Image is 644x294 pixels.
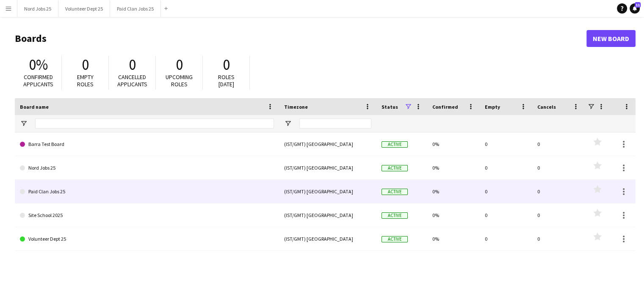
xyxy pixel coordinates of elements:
div: 0 [480,180,532,203]
span: 0 [82,55,89,74]
h1: Boards [15,32,586,45]
span: 0 [129,55,136,74]
a: 11 [630,3,640,14]
span: Active [381,165,408,171]
div: 0 [480,227,532,250]
div: 0 [532,132,585,156]
span: Status [381,104,398,110]
button: Volunteer Dept 25 [58,0,110,17]
a: Volunteer Dept 25 [20,227,274,251]
span: Upcoming roles [166,73,193,88]
div: 0 [532,203,585,227]
span: 0 [176,55,183,74]
button: Open Filter Menu [20,120,28,127]
span: 0 [223,55,230,74]
span: Active [381,141,408,148]
a: Barra Test Board [20,132,274,156]
div: 0% [427,180,480,203]
input: Board name Filter Input [35,118,274,129]
span: Timezone [284,104,308,110]
span: Confirmed applicants [23,73,53,88]
span: 11 [635,2,641,8]
div: 0% [427,156,480,179]
span: Cancels [537,104,556,110]
input: Timezone Filter Input [299,118,371,129]
span: Empty roles [77,73,94,88]
button: Open Filter Menu [284,120,292,127]
div: (IST/GMT) [GEOGRAPHIC_DATA] [279,227,376,250]
span: Active [381,236,408,242]
div: 0 [480,156,532,179]
div: 0% [427,227,480,250]
span: 0% [29,55,48,74]
div: (IST/GMT) [GEOGRAPHIC_DATA] [279,156,376,179]
span: Board name [20,104,49,110]
span: Active [381,212,408,219]
div: (IST/GMT) [GEOGRAPHIC_DATA] [279,132,376,156]
div: (IST/GMT) [GEOGRAPHIC_DATA] [279,180,376,203]
a: Paid Clan Jobs 25 [20,180,274,203]
span: Roles [DATE] [218,73,235,88]
span: Active [381,189,408,195]
a: Nord Jobs 25 [20,156,274,180]
div: 0 [480,203,532,227]
a: Site School 2025 [20,203,274,227]
div: 0% [427,203,480,227]
button: Nord Jobs 25 [17,0,58,17]
div: 0 [532,180,585,203]
div: (IST/GMT) [GEOGRAPHIC_DATA] [279,203,376,227]
div: 0 [480,132,532,156]
div: 0 [532,156,585,179]
button: Paid Clan Jobs 25 [110,0,161,17]
span: Cancelled applicants [117,73,147,88]
div: 0% [427,132,480,156]
span: Confirmed [432,104,458,110]
div: 0 [532,227,585,250]
span: Empty [485,104,500,110]
a: New Board [586,30,636,47]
